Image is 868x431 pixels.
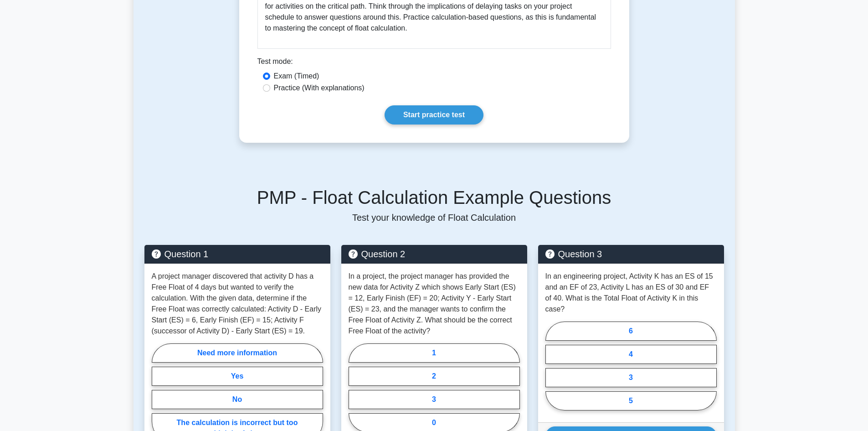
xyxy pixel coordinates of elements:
[545,368,717,387] label: 3
[152,271,323,337] p: A project manager discovered that activity D has a Free Float of 4 days but wanted to verify the ...
[152,249,323,260] h5: Question 1
[349,249,520,260] h5: Question 2
[545,271,717,315] p: In an engineering project, Activity K has an ES of 15 and an EF of 23, Activity L has an ES of 30...
[274,83,365,93] label: Practice (With explanations)
[144,212,724,223] p: Test your knowledge of Float Calculation
[545,391,717,410] label: 5
[349,390,520,409] label: 3
[545,249,717,260] h5: Question 3
[274,71,319,82] label: Exam (Timed)
[545,322,717,341] label: 6
[152,390,323,409] label: No
[349,343,520,363] label: 1
[144,187,724,208] h5: PMP - Float Calculation Example Questions
[152,367,323,386] label: Yes
[152,343,323,363] label: Need more information
[349,271,520,337] p: In a project, the project manager has provided the new data for Activity Z which shows Early Star...
[545,345,717,364] label: 4
[385,105,483,125] a: Start practice test
[257,56,611,71] div: Test mode:
[349,367,520,386] label: 2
